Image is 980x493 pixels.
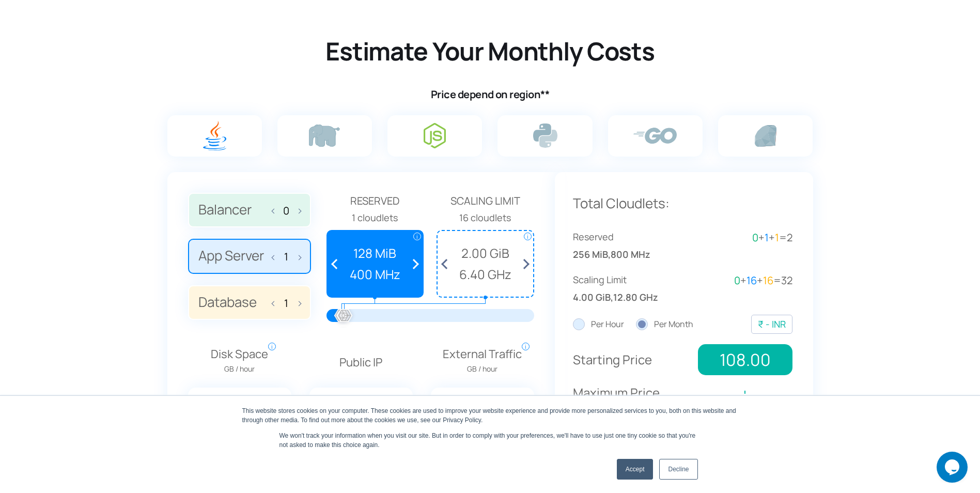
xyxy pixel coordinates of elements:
[698,344,792,375] span: 108.00
[533,124,557,148] img: python
[633,128,677,144] img: go
[746,273,757,287] span: 16
[659,459,697,480] a: Decline
[242,406,738,425] div: This website stores cookies on your computer. These cookies are used to improve your website expe...
[309,125,340,147] img: php
[573,318,624,331] label: Per Hour
[443,243,528,263] span: 2.00 GiB
[573,290,611,305] span: 4.00 GiB
[413,233,421,240] span: i
[326,193,424,209] span: Reserved
[573,193,792,214] p: Total Cloudlets:
[437,193,534,209] span: Scaling Limit
[573,247,608,262] span: 256 MiB
[326,210,424,225] div: 1 cloudlets
[752,230,758,244] span: 0
[573,383,691,463] p: Maximum Price
[437,210,534,225] div: 16 cloudlets
[278,251,294,263] input: App Server
[278,205,294,217] input: Balancer
[443,345,522,375] span: External Traffic
[573,229,683,262] div: ,
[611,247,650,262] span: 800 MHz
[775,230,779,244] span: 1
[211,363,268,375] span: GB / hour
[333,243,418,263] span: 128 MiB
[188,239,311,274] label: App Server
[309,353,413,372] p: Public IP
[211,345,268,375] span: Disk Space
[333,265,418,284] span: 400 MHz
[443,265,528,284] span: 6.40 GHz
[268,343,276,350] span: i
[613,290,658,305] span: 12.80 GHz
[203,121,226,150] img: java
[734,273,740,287] span: 0
[573,272,683,305] div: ,
[279,431,701,450] p: We won't track your information when you visit our site. But in order to comply with your prefere...
[682,272,792,289] div: + + =
[755,125,776,147] img: ruby
[278,297,294,309] input: Database
[763,273,773,287] span: 16
[443,363,522,375] span: GB / hour
[165,88,816,101] h4: Price depend on region**
[524,233,532,240] span: i
[937,452,970,483] iframe: chat widget
[573,272,683,287] span: Scaling Limit
[188,193,311,228] label: Balancer
[188,285,311,320] label: Database
[765,230,769,244] span: 1
[522,343,530,350] span: i
[617,459,654,480] a: Accept
[573,229,683,244] span: Reserved
[636,318,693,331] label: Per Month
[424,123,446,148] img: node
[682,229,792,246] div: + + =
[787,230,792,244] span: 2
[165,35,816,67] h2: Estimate Your Monthly Costs
[758,317,786,332] div: ₹ - INR
[573,350,691,369] p: Starting Price
[781,273,792,287] span: 32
